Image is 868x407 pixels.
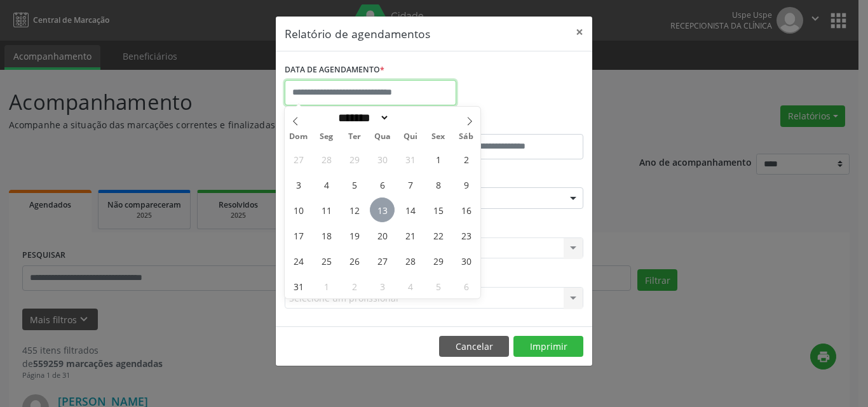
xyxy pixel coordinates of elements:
[313,133,341,141] span: Seg
[314,197,339,222] span: Agosto 11, 2025
[398,274,423,298] span: Setembro 4, 2025
[370,274,395,298] span: Setembro 3, 2025
[567,17,592,48] button: Close
[454,248,478,273] span: Agosto 30, 2025
[370,147,395,171] span: Julho 30, 2025
[426,274,451,298] span: Setembro 5, 2025
[342,172,367,197] span: Agosto 5, 2025
[342,274,367,298] span: Setembro 2, 2025
[398,172,423,197] span: Agosto 7, 2025
[454,197,478,222] span: Agosto 16, 2025
[334,111,390,124] select: Month
[454,172,478,197] span: Agosto 9, 2025
[397,133,424,141] span: Qui
[513,336,583,357] button: Imprimir
[398,248,423,273] span: Agosto 28, 2025
[454,147,478,171] span: Agosto 2, 2025
[426,147,451,171] span: Agosto 1, 2025
[398,223,423,248] span: Agosto 21, 2025
[341,133,369,141] span: Ter
[314,274,339,298] span: Setembro 1, 2025
[454,274,478,298] span: Setembro 6, 2025
[424,133,452,141] span: Sex
[370,197,395,222] span: Agosto 13, 2025
[370,248,395,273] span: Agosto 27, 2025
[285,25,430,42] h5: Relatório de agendamentos
[286,248,311,273] span: Agosto 24, 2025
[426,172,451,197] span: Agosto 8, 2025
[342,147,367,171] span: Julho 29, 2025
[286,197,311,222] span: Agosto 10, 2025
[342,248,367,273] span: Agosto 26, 2025
[454,223,478,248] span: Agosto 23, 2025
[437,114,583,134] label: ATÉ
[369,133,397,141] span: Qua
[314,147,339,171] span: Julho 28, 2025
[342,197,367,222] span: Agosto 12, 2025
[342,223,367,248] span: Agosto 19, 2025
[314,172,339,197] span: Agosto 4, 2025
[390,111,431,124] input: Year
[452,133,480,141] span: Sáb
[286,147,311,171] span: Julho 27, 2025
[286,274,311,298] span: Agosto 31, 2025
[370,223,395,248] span: Agosto 20, 2025
[426,248,451,273] span: Agosto 29, 2025
[370,172,395,197] span: Agosto 6, 2025
[286,223,311,248] span: Agosto 17, 2025
[426,223,451,248] span: Agosto 22, 2025
[285,60,384,80] label: DATA DE AGENDAMENTO
[314,223,339,248] span: Agosto 18, 2025
[286,172,311,197] span: Agosto 3, 2025
[398,147,423,171] span: Julho 31, 2025
[398,197,423,222] span: Agosto 14, 2025
[285,133,313,141] span: Dom
[314,248,339,273] span: Agosto 25, 2025
[426,197,451,222] span: Agosto 15, 2025
[439,336,509,357] button: Cancelar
